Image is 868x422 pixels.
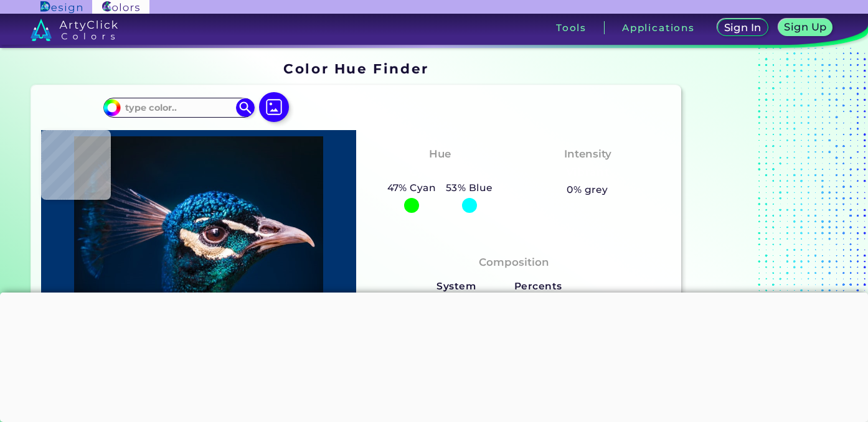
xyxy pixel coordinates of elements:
[405,165,475,180] h3: Cyan-Blue
[382,180,441,196] h5: 47% Cyan
[432,276,481,297] h5: System
[786,22,825,32] h5: Sign Up
[441,180,498,196] h5: 53% Blue
[567,182,608,198] h5: 0% grey
[429,145,451,163] h4: Hue
[720,20,765,35] a: Sign In
[560,165,615,180] h3: Vibrant
[622,23,695,32] h3: Applications
[121,99,237,116] input: type color..
[564,145,611,163] h4: Intensity
[686,56,842,406] iframe: Advertisement
[236,98,255,117] img: icon search
[47,136,350,395] img: img_pavlin.jpg
[40,1,82,13] img: ArtyClick Design logo
[556,23,587,32] h3: Tools
[479,253,549,271] h4: Composition
[259,92,289,122] img: icon picture
[726,23,760,32] h5: Sign In
[481,276,596,297] h5: Percents
[31,19,118,41] img: logo_artyclick_colors_white.svg
[781,20,830,35] a: Sign Up
[283,59,428,78] h1: Color Hue Finder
